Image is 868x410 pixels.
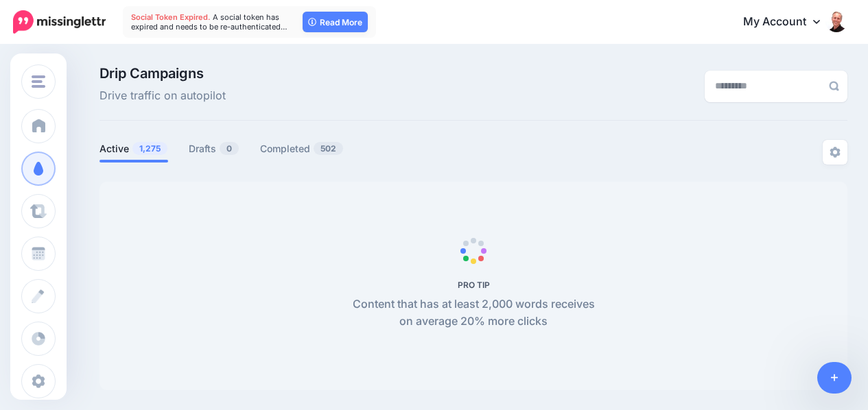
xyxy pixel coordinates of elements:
[32,75,45,88] img: menu.png
[220,142,239,155] span: 0
[189,141,239,157] a: Drafts0
[99,141,168,157] a: Active1,275
[260,141,344,157] a: Completed502
[99,67,226,80] span: Drip Campaigns
[829,81,839,91] img: search-grey-6.png
[131,12,288,32] span: A social token has expired and needs to be re-authenticated…
[345,296,602,331] p: Content that has at least 2,000 words receives on average 20% more clicks
[132,142,167,155] span: 1,275
[314,142,343,155] span: 502
[131,12,211,22] span: Social Token Expired.
[99,87,226,105] span: Drive traffic on autopilot
[13,10,106,34] img: Missinglettr
[345,280,602,290] h5: PRO TIP
[729,5,847,39] a: My Account
[830,147,841,158] img: settings-grey.png
[303,12,368,32] a: Read More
